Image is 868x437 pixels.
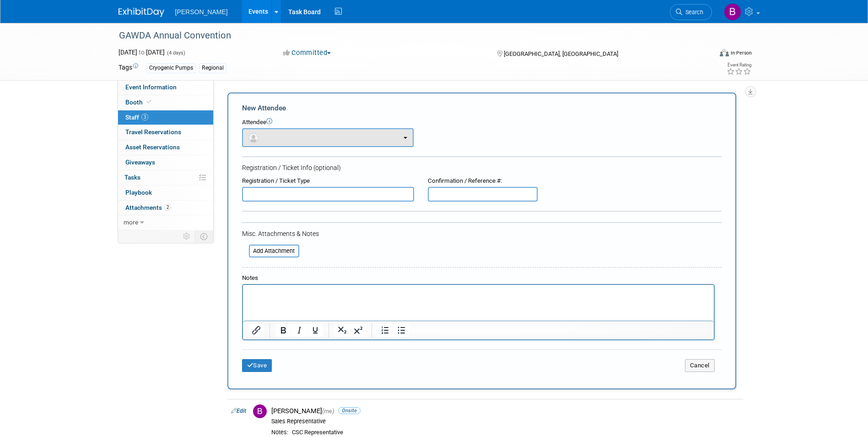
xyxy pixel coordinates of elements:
[125,189,152,196] span: Playbook
[730,49,752,56] div: In-Person
[179,230,195,242] td: Personalize Event Tab Strip
[125,98,153,106] span: Booth
[118,80,213,95] a: Event Information
[147,99,151,104] i: Booth reservation complete
[118,186,213,200] a: Playbook
[670,4,712,20] a: Search
[307,324,323,337] button: Underline
[141,114,148,120] span: 3
[334,324,350,337] button: Subscript
[118,201,213,215] a: Attachments2
[118,155,213,170] a: Giveaways
[248,324,264,337] button: Insert/edit link
[271,429,288,436] div: Notes:
[164,204,171,211] span: 2
[350,324,366,337] button: Superscript
[125,83,177,91] span: Event Information
[253,404,267,418] img: B.jpg
[394,324,409,337] button: Bullet list
[118,125,213,140] a: Travel Reservations
[428,177,538,186] div: Confirmation / Reference #:
[125,114,148,121] span: Staff
[119,8,164,17] img: ExhibitDay
[116,27,698,44] div: GAWDA Annual Convention
[292,429,739,437] div: CSC Representative
[166,50,185,56] span: (4 days)
[243,285,714,321] iframe: Rich Text Area
[242,177,414,186] div: Registration / Ticket Type
[338,407,361,414] span: Onsite
[658,48,752,61] div: Event Format
[242,118,722,127] div: Attendee
[720,49,729,56] img: Format-Inperson.png
[119,63,138,73] td: Tags
[271,418,739,425] div: Sales Representative
[275,324,291,337] button: Bold
[242,274,715,283] div: Notes
[280,48,334,58] button: Committed
[146,63,196,73] div: Cryogenic Pumps
[118,140,213,155] a: Asset Reservations
[124,218,138,226] span: more
[125,158,155,166] span: Giveaways
[119,49,165,56] span: [DATE] [DATE]
[118,110,213,125] a: Staff3
[125,143,180,151] span: Asset Reservations
[118,215,213,230] a: more
[685,359,715,372] button: Cancel
[125,204,171,211] span: Attachments
[242,103,722,113] div: New Attendee
[291,324,307,337] button: Italic
[377,324,393,337] button: Numbered list
[504,50,618,57] span: [GEOGRAPHIC_DATA], [GEOGRAPHIC_DATA]
[322,408,334,415] span: (me)
[125,128,181,136] span: Travel Reservations
[271,407,739,415] div: [PERSON_NAME]
[194,230,213,242] td: Toggle Event Tabs
[118,170,213,185] a: Tasks
[118,95,213,110] a: Booth
[724,3,741,21] img: Brad Gholson
[137,49,146,56] span: to
[242,229,722,238] div: Misc. Attachments & Notes
[124,174,140,181] span: Tasks
[727,63,751,67] div: Event Rating
[199,63,226,73] div: Regional
[682,9,703,16] span: Search
[242,359,272,372] button: Save
[175,8,228,16] span: [PERSON_NAME]
[242,163,722,172] div: Registration / Ticket Info (optional)
[231,408,246,414] a: Edit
